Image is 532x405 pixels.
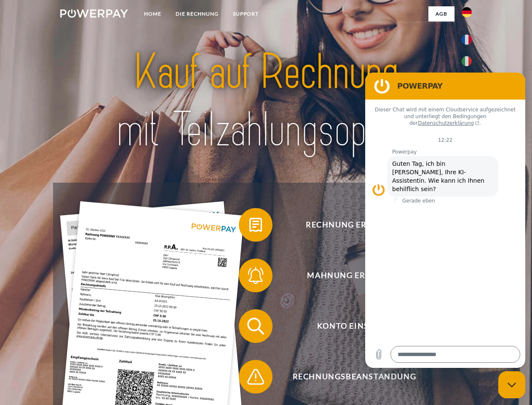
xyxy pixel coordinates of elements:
[60,9,128,18] img: logo-powerpay-white.svg
[239,309,458,343] button: Konto einsehen
[239,208,458,242] button: Rechnung erhalten?
[239,360,458,394] button: Rechnungsbeanstandung
[80,40,452,162] img: title-powerpay_de.svg
[245,316,266,337] img: qb_search.svg
[239,259,458,292] button: Mahnung erhalten?
[168,6,226,22] a: DIE RECHNUNG
[137,6,168,22] a: Home
[462,7,472,17] img: de
[245,366,266,387] img: qb_warning.svg
[341,21,454,36] a: AGB (Kauf auf Rechnung)
[365,73,525,368] iframe: Messaging-Fenster
[498,371,525,398] iframe: Schaltfläche zum Öffnen des Messaging-Fensters; Konversation läuft
[462,56,472,66] img: it
[462,35,472,45] img: fr
[245,214,266,235] img: qb_bill.svg
[251,259,457,292] span: Mahnung erhalten?
[251,309,457,343] span: Konto einsehen
[245,265,266,286] img: qb_bell.svg
[428,6,454,22] a: agb
[226,6,266,22] a: SUPPORT
[251,208,457,242] span: Rechnung erhalten?
[251,360,457,394] span: Rechnungsbeanstandung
